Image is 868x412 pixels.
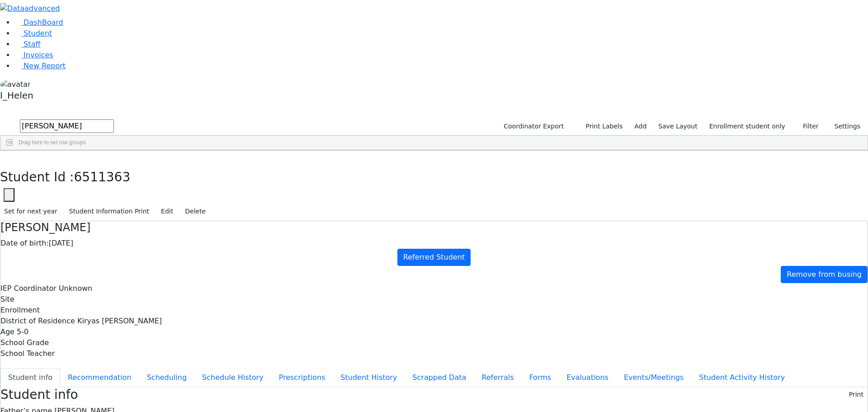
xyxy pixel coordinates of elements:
button: Delete [181,204,210,218]
button: Coordinator Export [498,119,568,133]
label: School Grade [0,337,49,348]
label: Site [0,294,14,305]
label: Age [0,327,14,337]
button: Edit [157,204,177,218]
a: New Report [14,62,66,70]
button: Prescriptions [271,368,333,387]
button: Filter [791,119,823,133]
button: Save Layout [654,119,701,133]
button: Student info [0,368,60,387]
a: Invoices [14,51,53,59]
button: Print [845,388,868,402]
label: District of Residence [0,316,75,327]
button: Schedule History [194,368,271,387]
span: Drag here to set row groups [19,139,86,146]
button: Student Information Print [65,204,153,218]
h3: Student info [0,387,78,403]
a: Remove from busing [781,266,868,283]
label: Enrollment [0,305,40,316]
div: [DATE] [0,238,868,249]
button: Print Labels [575,119,627,133]
a: Referred Student [397,249,471,266]
button: Evaluations [559,368,616,387]
button: Scheduling [139,368,194,387]
button: Recommendation [60,368,139,387]
button: Forms [521,368,559,387]
a: Staff [14,40,40,48]
button: Referrals [474,368,521,387]
span: Student [24,29,52,38]
h4: [PERSON_NAME] [0,221,868,234]
span: DashBoard [24,18,63,27]
span: Unknown [59,284,92,293]
span: Staff [24,40,40,48]
span: Kiryas [PERSON_NAME] [77,317,162,325]
span: 6511363 [74,170,131,185]
label: Date of birth: [0,238,49,249]
a: Add [630,119,651,133]
label: School Teacher [0,348,55,359]
span: 5-0 [17,327,28,336]
a: DashBoard [14,18,63,27]
span: Invoices [24,51,53,59]
button: Student Activity History [691,368,793,387]
button: Student History [333,368,405,387]
input: Search [20,119,114,133]
label: IEP Coordinator [0,283,57,294]
button: Scrapped Data [405,368,474,387]
label: Enrollment student only [705,119,789,133]
a: Student [14,29,52,38]
button: Settings [823,119,864,133]
span: New Report [24,62,66,70]
button: Events/Meetings [616,368,691,387]
span: Remove from busing [787,270,862,279]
